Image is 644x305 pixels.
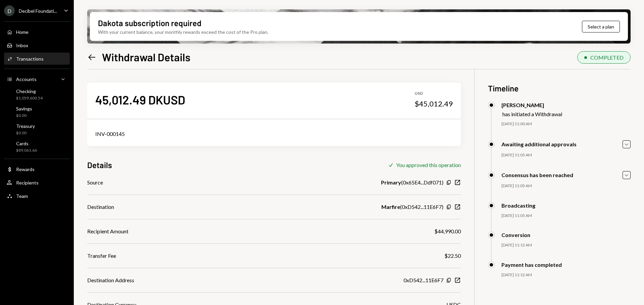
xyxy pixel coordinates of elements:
div: $0.00 [16,130,35,136]
div: Consensus has been reached [501,172,573,178]
div: Accounts [16,76,37,82]
div: [DATE] 11:05 AM [501,183,631,189]
div: $45,012.49 [415,99,453,108]
h3: Details [87,159,112,170]
div: Recipient Amount [87,227,128,235]
a: Rewards [4,163,70,175]
div: Destination [87,203,114,211]
div: Treasury [16,123,35,129]
div: Cards [16,141,37,146]
div: Decibel Foundati... [19,8,57,14]
div: COMPLETED [590,54,624,61]
div: Inbox [16,43,28,48]
div: Home [16,29,29,35]
a: Home [4,26,70,38]
div: Dakota subscription required [98,17,201,28]
div: Team [16,193,28,199]
a: Cards$89,061.66 [4,139,70,155]
div: [DATE] 11:05 AM [501,213,631,219]
a: Team [4,190,70,202]
div: Recipients [16,180,39,185]
div: 0xD542...11E6F7 [404,276,443,284]
a: Savings$0.00 [4,104,70,120]
div: [DATE] 11:12 AM [501,272,631,278]
div: $0.00 [16,113,32,119]
div: D [4,5,15,16]
div: $1,059,600.54 [16,95,43,101]
div: $89,061.66 [16,148,37,153]
div: Transactions [16,56,44,62]
div: Destination Address [87,276,134,284]
a: Transactions [4,53,70,65]
div: [PERSON_NAME] [501,102,562,108]
b: Marfire [381,203,400,211]
a: Checking$1,059,600.54 [4,86,70,102]
div: $44,990.00 [434,227,461,235]
div: Transfer Fee [87,252,116,260]
div: Source [87,178,103,186]
button: Select a plan [582,21,620,32]
div: 45,012.49 DKUSD [95,92,185,107]
div: USD [415,91,453,96]
div: [DATE] 11:05 AM [501,152,631,158]
div: Conversion [501,232,530,238]
div: Payment has completed [501,261,562,268]
div: ( 0xD542...11E6F7 ) [381,203,443,211]
div: [DATE] 11:00 AM [501,121,631,127]
div: Rewards [16,166,35,172]
div: You approved this operation [396,162,461,168]
div: ( 0x65E4...Ddf071 ) [381,178,443,186]
div: $22.50 [444,252,461,260]
a: Treasury$0.00 [4,121,70,137]
div: Broadcasting [501,202,535,209]
div: has initiated a Withdrawal [502,111,562,117]
b: Primary [381,178,401,186]
div: INV-000145 [95,130,453,138]
a: Inbox [4,39,70,51]
h1: Withdrawal Details [102,50,191,64]
a: Accounts [4,73,70,85]
a: Recipients [4,176,70,188]
div: [DATE] 11:12 AM [501,242,631,248]
div: Awaiting additional approvals [501,141,577,147]
div: Checking [16,88,43,94]
div: With your current balance, your monthly rewards exceed the cost of the Pro plan. [98,28,268,35]
h3: Timeline [488,83,631,94]
div: Savings [16,106,32,111]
